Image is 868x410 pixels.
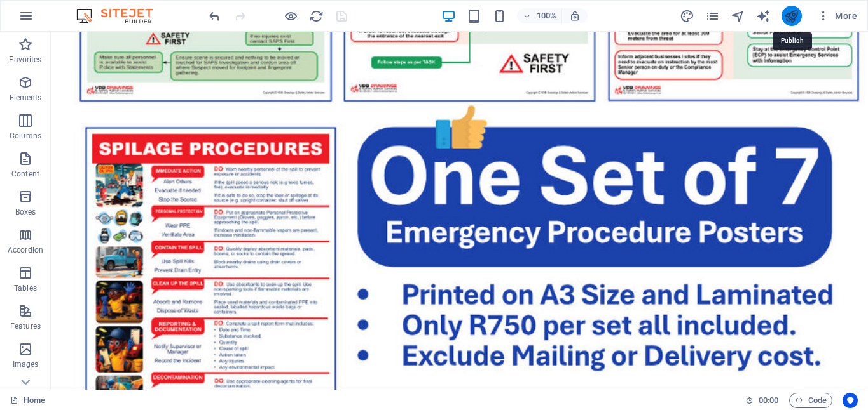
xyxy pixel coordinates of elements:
a: Click to cancel selection. Double-click to open Pages [10,393,45,408]
p: Images [13,359,39,369]
h6: 100% [536,8,556,23]
button: navigator [731,8,746,23]
button: reload [308,8,324,23]
p: Content [11,169,39,179]
button: Code [789,393,832,408]
i: AI Writer [756,9,771,23]
p: Columns [10,131,41,141]
span: : [768,395,769,405]
p: Features [10,321,41,331]
span: More [817,10,857,22]
span: Code [795,393,827,408]
h6: Session time [745,393,779,408]
i: Undo: Change link (Ctrl+Z) [207,9,222,23]
span: 00 00 [759,393,778,408]
button: More [812,6,862,26]
i: Navigator [731,9,745,23]
button: Usercentrics [843,393,858,408]
img: Editor Logo [73,8,169,23]
button: 100% [517,8,562,23]
p: Favorites [9,55,41,65]
button: Click here to leave preview mode and continue editing [283,8,298,23]
button: publish [782,6,802,26]
i: Design (Ctrl+Alt+Y) [680,9,694,23]
i: On resize automatically adjust zoom level to fit chosen device. [569,10,581,22]
p: Elements [10,93,42,103]
button: design [680,8,695,23]
button: text_generator [756,8,771,23]
p: Boxes [15,207,36,217]
i: Reload page [309,9,324,23]
button: pages [705,8,720,23]
p: Tables [14,283,37,293]
p: Accordion [8,245,43,255]
button: undo [207,8,222,23]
